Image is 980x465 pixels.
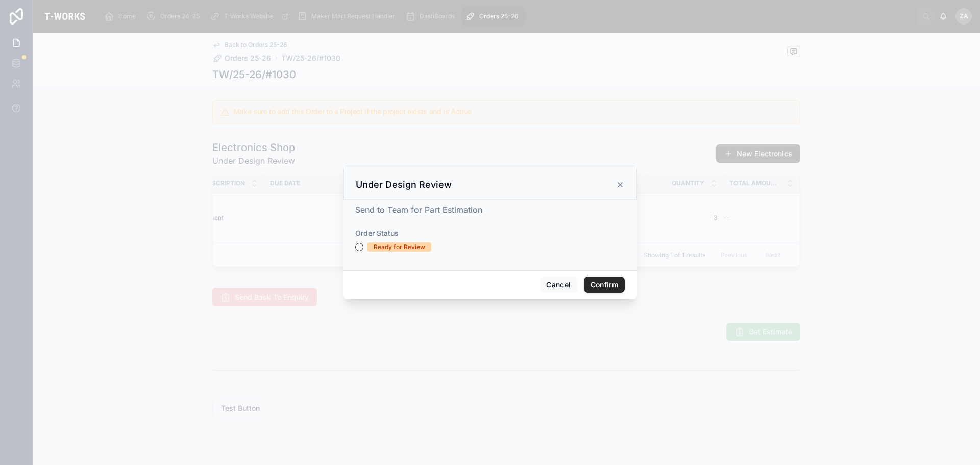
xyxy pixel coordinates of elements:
[584,277,625,293] button: Confirm
[540,277,577,293] button: Cancel
[356,179,452,191] h3: Under Design Review
[355,205,482,215] span: Send to Team for Part Estimation
[374,242,425,252] div: Ready for Review
[355,229,399,237] span: Order Status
